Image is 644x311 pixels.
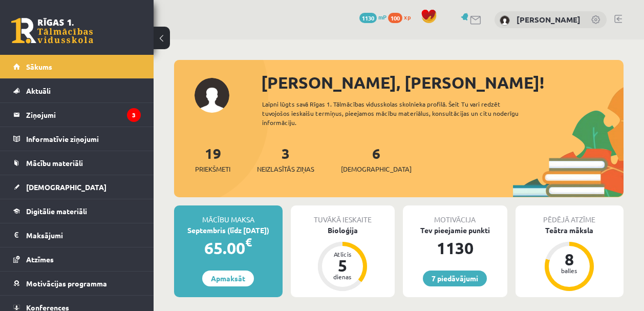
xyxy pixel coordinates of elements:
[174,225,283,236] div: Septembris (līdz [DATE])
[245,235,252,250] span: €
[291,225,395,293] a: Bioloģija Atlicis 5 dienas
[13,247,141,271] a: Atzīmes
[26,86,51,95] span: Aktuāli
[378,13,387,21] span: mP
[26,182,106,192] span: [DEMOGRAPHIC_DATA]
[516,225,624,236] div: Teātra māksla
[13,199,141,223] a: Digitālie materiāli
[388,13,402,23] span: 100
[13,55,141,78] a: Sākums
[327,274,358,280] div: dienas
[13,151,141,175] a: Mācību materiāli
[174,205,283,225] div: Mācību maksa
[202,271,254,286] a: Apmaksāt
[341,144,412,174] a: 6[DEMOGRAPHIC_DATA]
[554,267,585,274] div: balles
[26,62,52,71] span: Sākums
[257,164,314,174] span: Neizlasītās ziņas
[262,99,532,127] div: Laipni lūgts savā Rīgas 1. Tālmācības vidusskolas skolnieka profilā. Šeit Tu vari redzēt tuvojošo...
[403,236,507,260] div: 1130
[516,205,624,225] div: Pēdējā atzīme
[257,144,314,174] a: 3Neizlasītās ziņas
[26,127,141,151] legend: Informatīvie ziņojumi
[516,225,624,293] a: Teātra māksla 8 balles
[11,18,93,44] a: Rīgas 1. Tālmācības vidusskola
[327,257,358,274] div: 5
[291,205,395,225] div: Tuvākā ieskaite
[13,272,141,295] a: Motivācijas programma
[403,225,507,236] div: Tev pieejamie punkti
[517,14,581,25] a: [PERSON_NAME]
[26,103,141,127] legend: Ziņojumi
[404,13,411,21] span: xp
[195,144,230,174] a: 19Priekšmeti
[359,13,377,23] span: 1130
[26,279,107,288] span: Motivācijas programma
[26,206,87,216] span: Digitālie materiāli
[13,103,141,127] a: Ziņojumi3
[174,236,283,260] div: 65.00
[13,79,141,102] a: Aktuāli
[359,13,387,21] a: 1130 mP
[13,175,141,199] a: [DEMOGRAPHIC_DATA]
[261,70,624,95] div: [PERSON_NAME], [PERSON_NAME]!
[195,164,230,174] span: Priekšmeti
[388,13,416,21] a: 100 xp
[26,158,83,168] span: Mācību materiāli
[13,223,141,247] a: Maksājumi
[341,164,412,174] span: [DEMOGRAPHIC_DATA]
[13,127,141,151] a: Informatīvie ziņojumi
[291,225,395,236] div: Bioloģija
[127,108,141,122] i: 3
[423,271,487,286] a: 7 piedāvājumi
[403,205,507,225] div: Motivācija
[500,15,510,26] img: Jana Sarkaniča
[26,223,141,247] legend: Maksājumi
[327,251,358,257] div: Atlicis
[554,251,585,267] div: 8
[26,255,54,264] span: Atzīmes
